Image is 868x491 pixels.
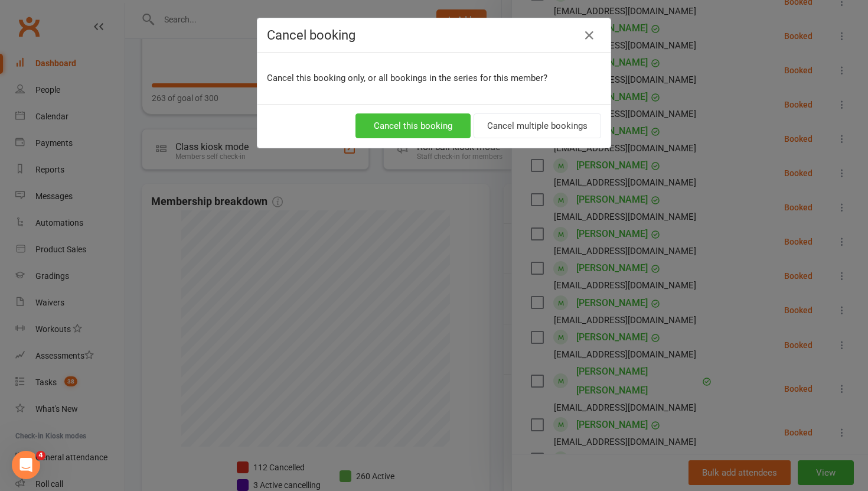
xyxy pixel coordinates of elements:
p: Cancel this booking only, or all bookings in the series for this member? [267,71,601,85]
h4: Cancel booking [267,28,601,43]
span: 4 [36,451,45,460]
button: Cancel this booking [355,113,471,138]
button: Close [580,26,599,45]
button: Cancel multiple bookings [474,113,601,138]
iframe: Intercom live chat [12,451,40,479]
